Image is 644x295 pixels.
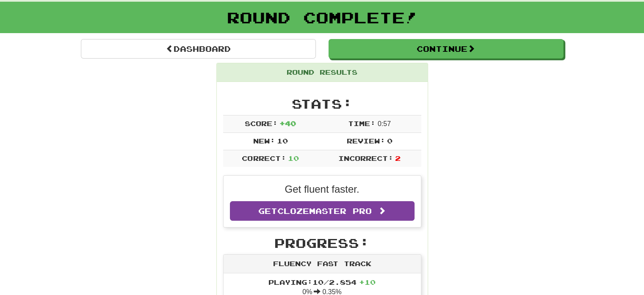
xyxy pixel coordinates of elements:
[224,255,421,273] div: Fluency Fast Track
[230,201,415,221] a: GetClozemaster Pro
[395,154,401,162] span: 2
[268,278,376,286] span: Playing: 10 / 2.854
[217,63,428,82] div: Round Results
[253,137,275,145] span: New:
[242,154,286,162] span: Correct:
[223,97,421,111] h2: Stats:
[277,137,288,145] span: 10
[277,206,372,216] span: Clozemaster Pro
[378,120,391,127] span: 0 : 57
[329,39,564,59] button: Continue
[359,278,376,286] span: + 10
[288,154,299,162] span: 10
[245,119,278,127] span: Score:
[81,39,316,59] a: Dashboard
[279,119,296,127] span: + 40
[338,154,393,162] span: Incorrect:
[387,137,392,145] span: 0
[3,9,641,26] h1: Round Complete!
[348,119,376,127] span: Time:
[230,182,415,197] p: Get fluent faster.
[346,137,385,145] span: Review:
[223,236,421,250] h2: Progress:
